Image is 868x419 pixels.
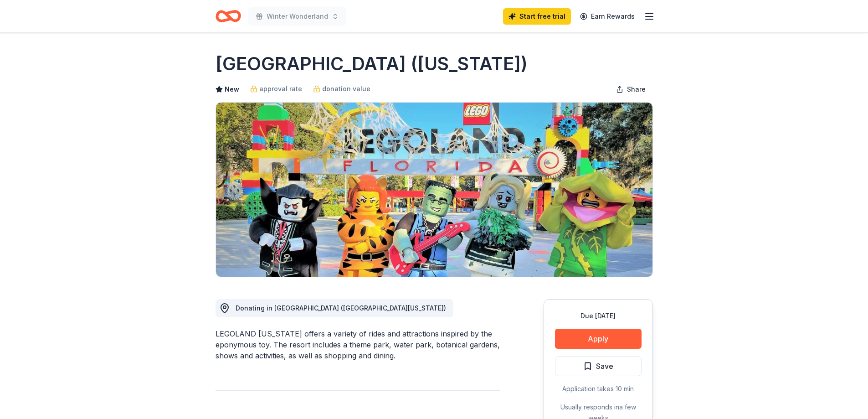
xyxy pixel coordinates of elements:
span: Save [596,360,613,372]
button: Share [609,80,653,98]
h1: [GEOGRAPHIC_DATA] ([US_STATE]) [216,51,528,77]
a: Home [216,5,241,27]
span: Share [627,84,646,95]
a: approval rate [250,83,302,94]
span: New [225,84,239,95]
span: donation value [322,83,370,94]
span: Donating in [GEOGRAPHIC_DATA] ([GEOGRAPHIC_DATA][US_STATE]) [236,304,446,312]
button: Save [555,356,642,376]
a: Start free trial [503,8,571,25]
a: donation value [313,83,370,94]
span: approval rate [259,83,302,94]
div: Application takes 10 min [555,383,642,394]
span: Winter Wonderland [267,11,328,22]
button: Apply [555,329,642,349]
div: LEGOLAND [US_STATE] offers a variety of rides and attractions inspired by the eponymous toy. The ... [216,328,500,361]
img: Image for LEGOLAND Resort (Florida) [216,103,652,277]
a: Earn Rewards [575,8,640,25]
div: Due [DATE] [555,310,642,321]
button: Winter Wonderland [248,7,346,26]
